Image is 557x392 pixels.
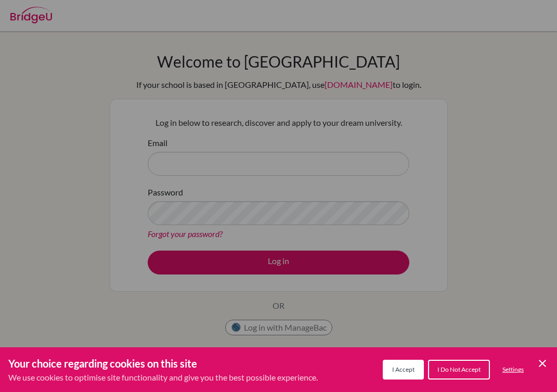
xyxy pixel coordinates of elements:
[536,357,549,370] button: Save and close
[502,365,524,373] span: Settings
[392,365,414,373] span: I Accept
[494,361,532,378] button: Settings
[8,371,318,384] p: We use cookies to optimise site functionality and give you the best possible experience.
[428,360,490,380] button: I Do Not Accept
[383,360,424,380] button: I Accept
[437,365,481,373] span: I Do Not Accept
[8,356,318,371] h3: Your choice regarding cookies on this site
